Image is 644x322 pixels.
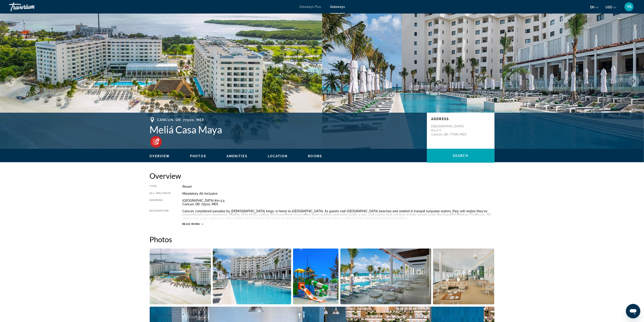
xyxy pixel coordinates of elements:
[150,192,171,195] div: All-Inclusive
[190,154,206,158] button: Photos
[182,199,495,206] div: [GEOGRAPHIC_DATA] Km 5.5 Cancun, QR, 77500, MEX
[627,5,632,9] span: YS
[227,154,248,158] span: Amenities
[190,154,206,158] span: Photos
[628,75,639,87] button: Next image
[150,171,495,180] h2: Overview
[268,154,288,158] button: Location
[150,154,170,158] span: Overview
[427,149,495,163] button: Search
[182,222,204,226] button: Read more
[157,118,204,122] span: Cancun, QR, 77500, MEX
[150,248,211,305] button: Open full-screen image slider
[453,154,468,158] span: Search
[213,248,291,305] button: Open full-screen image slider
[605,4,616,10] button: Change currency
[605,5,612,9] span: USD
[268,154,288,158] span: Location
[299,5,321,9] a: Getaways Plus
[293,248,339,305] button: Open full-screen image slider
[150,209,171,220] div: Description
[590,5,594,9] span: en
[227,154,248,158] button: Amenities
[150,154,170,158] button: Overview
[308,154,322,158] button: Rooms
[9,1,54,13] a: Travorium
[590,4,599,10] button: Change language
[150,185,171,188] div: Type
[150,135,162,148] img: weeks_M.png
[308,154,322,158] span: Rooms
[182,192,495,195] div: Mandatory All-Inclusive
[182,209,495,220] div: Cancún, considered paradise by [DEMOGRAPHIC_DATA] kings, is home to [GEOGRAPHIC_DATA]. As guests ...
[150,124,422,135] h1: Meliá Casa Maya
[182,223,200,226] span: Read more
[5,75,16,87] button: Previous image
[623,2,635,11] button: User Menu
[431,117,490,121] p: Address
[431,124,468,136] p: [GEOGRAPHIC_DATA] Km 5.5 Cancun, QR, 77500, MEX
[433,248,495,305] button: Open full-screen image slider
[150,235,495,244] h2: Photos
[626,304,640,318] iframe: Button to launch messaging window
[150,199,171,206] div: Address
[182,185,495,188] div: Resort
[330,5,345,9] a: Getaways
[340,248,431,305] button: Open full-screen image slider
